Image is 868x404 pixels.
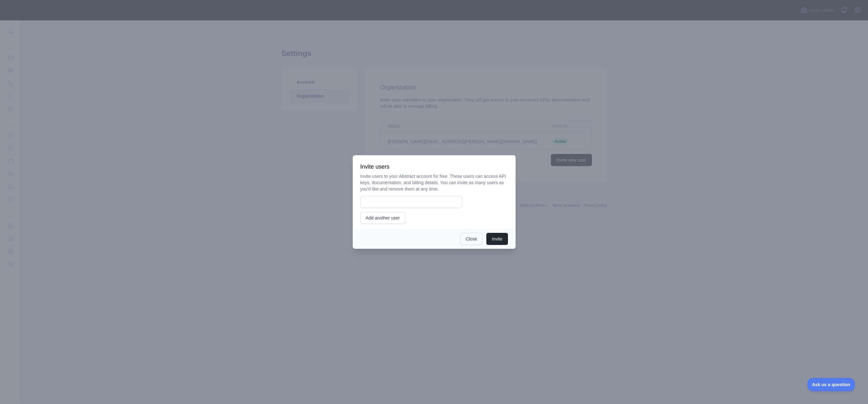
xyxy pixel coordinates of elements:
h3: Invite users [360,163,508,171]
p: Invite users to your Abstract account for free. These users can access API keys, documentation, a... [360,173,508,192]
button: Close [460,233,483,245]
button: Invite [486,233,508,245]
iframe: Toggle Customer Support [807,378,855,391]
button: Add another user [360,212,405,224]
